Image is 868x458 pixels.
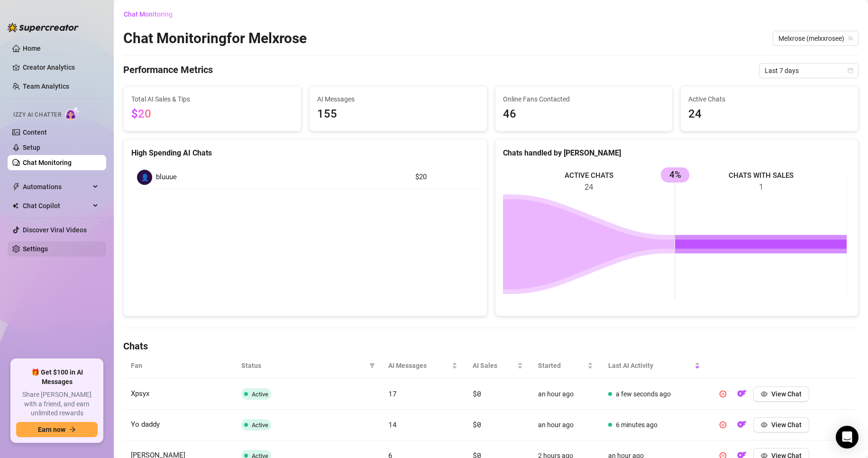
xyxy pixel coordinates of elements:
span: bluuue [156,172,177,183]
span: $20 [131,107,151,120]
span: Last AI Activity [608,360,693,371]
img: AI Chatter [65,107,80,120]
span: 🎁 Get $100 in AI Messages [16,368,98,386]
span: pause-circle [720,391,726,397]
span: Izzy AI Chatter [13,110,61,119]
span: 6 minutes ago [616,421,658,429]
div: 👤 [137,170,152,185]
span: eye [761,391,767,397]
span: 17 [388,389,396,398]
a: Home [23,45,41,52]
span: a few seconds ago [616,390,671,398]
span: filter [367,358,377,373]
button: Earn nowarrow-right [16,422,98,437]
span: Started [538,360,585,371]
div: Chats handled by [PERSON_NAME] [503,147,851,159]
td: an hour ago [530,379,601,410]
img: Chat Copilot [12,202,18,209]
span: Last 7 days [765,64,853,78]
span: Status [241,360,365,371]
a: OF [734,392,749,400]
th: Fan [123,353,234,379]
th: Started [530,353,601,379]
a: OF [734,423,749,431]
span: Chat Copilot [23,198,90,213]
span: Active [252,391,268,398]
span: AI Messages [317,94,479,104]
a: Discover Viral Videos [23,226,87,234]
span: Total AI Sales & Tips [131,94,293,104]
h4: Chats [123,339,859,353]
span: $0 [473,389,481,398]
h4: Performance Metrics [123,63,213,78]
th: AI Messages [381,353,465,379]
span: pause-circle [720,421,726,428]
span: Xpsyx [131,389,149,398]
th: AI Sales [465,353,530,379]
span: 24 [688,105,850,123]
span: thunderbolt [12,183,20,191]
span: AI Messages [388,360,450,371]
div: High Spending AI Chats [131,147,479,159]
span: 155 [317,105,479,123]
span: Online Fans Contacted [503,94,665,104]
span: Melxrose (melxxrosee) [778,31,853,46]
a: Creator Analytics [23,60,99,75]
span: Active [252,421,268,429]
span: Automations [23,179,90,194]
span: Earn now [38,426,65,433]
img: logo-BBDzfeDw.svg [8,23,79,32]
div: Open Intercom Messenger [836,426,859,449]
button: View Chat [753,386,809,402]
span: 14 [388,420,396,429]
span: AI Sales [473,360,515,371]
button: OF [734,417,749,432]
button: Chat Monitoring [123,7,180,22]
a: Content [23,128,47,136]
article: $20 [415,172,474,183]
a: Setup [23,144,40,151]
img: OF [737,420,747,429]
a: Chat Monitoring [23,159,72,166]
span: team [848,36,853,41]
span: $0 [473,420,481,429]
h2: Chat Monitoring for Melxrose [123,29,307,47]
span: calendar [848,68,853,73]
button: OF [734,386,749,402]
span: arrow-right [69,426,76,433]
th: Last AI Activity [601,353,708,379]
span: View Chat [771,421,802,429]
span: Share [PERSON_NAME] with a friend, and earn unlimited rewards [16,390,98,418]
a: Settings [23,245,48,253]
a: Team Analytics [23,82,69,90]
span: eye [761,421,767,428]
span: Chat Monitoring [124,10,173,18]
span: filter [369,363,375,368]
td: an hour ago [530,410,601,440]
span: 46 [503,105,665,123]
img: OF [737,389,747,398]
button: View Chat [753,417,809,432]
span: Yo daddy [131,420,160,429]
span: Active Chats [688,94,850,104]
span: View Chat [771,390,802,398]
